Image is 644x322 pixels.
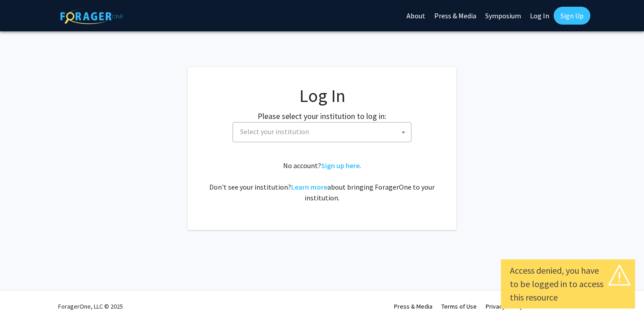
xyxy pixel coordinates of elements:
[58,291,123,322] div: ForagerOne, LLC © 2025
[554,7,590,25] a: Sign Up
[237,123,411,141] span: Select your institution
[206,85,438,106] h1: Log In
[441,302,477,310] a: Terms of Use
[60,8,123,24] img: ForagerOne Logo
[206,160,438,203] div: No account? . Don't see your institution? about bringing ForagerOne to your institution.
[258,110,386,122] label: Please select your institution to log in:
[321,161,360,170] a: Sign up here
[240,127,309,136] span: Select your institution
[394,302,432,310] a: Press & Media
[510,264,626,304] div: Access denied, you have to be logged in to access this resource
[233,122,411,142] span: Select your institution
[291,182,327,191] a: Learn more about bringing ForagerOne to your institution
[486,302,523,310] a: Privacy Policy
